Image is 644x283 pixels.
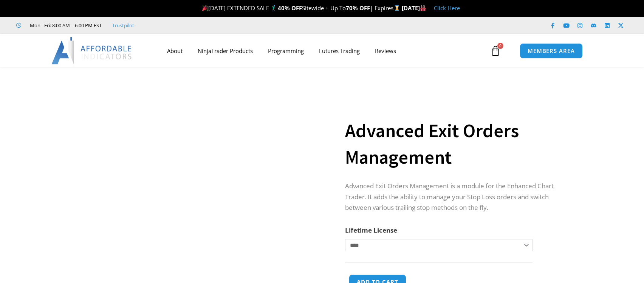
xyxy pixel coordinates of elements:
a: Click Here [434,4,460,12]
img: 🏭 [420,5,426,11]
strong: 70% OFF [346,4,370,12]
strong: 40% OFF [278,4,302,12]
span: Mon - Fri: 8:00 AM – 6:00 PM EST [28,21,102,30]
a: Trustpilot [112,21,134,30]
label: Lifetime License [345,226,397,235]
h1: Advanced Exit Orders Management [345,117,566,170]
a: NinjaTrader Products [190,42,260,59]
a: Futures Trading [311,42,367,59]
span: MEMBERS AREA [528,48,575,54]
a: About [159,42,190,59]
img: LogoAI | Affordable Indicators – NinjaTrader [51,37,133,64]
span: 0 [497,43,503,49]
strong: [DATE] [402,4,426,12]
a: Programming [260,42,311,59]
a: MEMBERS AREA [520,43,583,59]
nav: Menu [159,42,488,59]
a: Reviews [367,42,404,59]
span: [DATE] EXTENDED SALE 🏌️‍♂️ Sitewide + Up To | Expires [200,4,401,12]
img: ⌛ [394,5,400,11]
p: Advanced Exit Orders Management is a module for the Enhanced Chart Trader. It adds the ability to... [345,181,566,214]
a: 0 [479,40,512,62]
img: 🎉 [202,5,208,11]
